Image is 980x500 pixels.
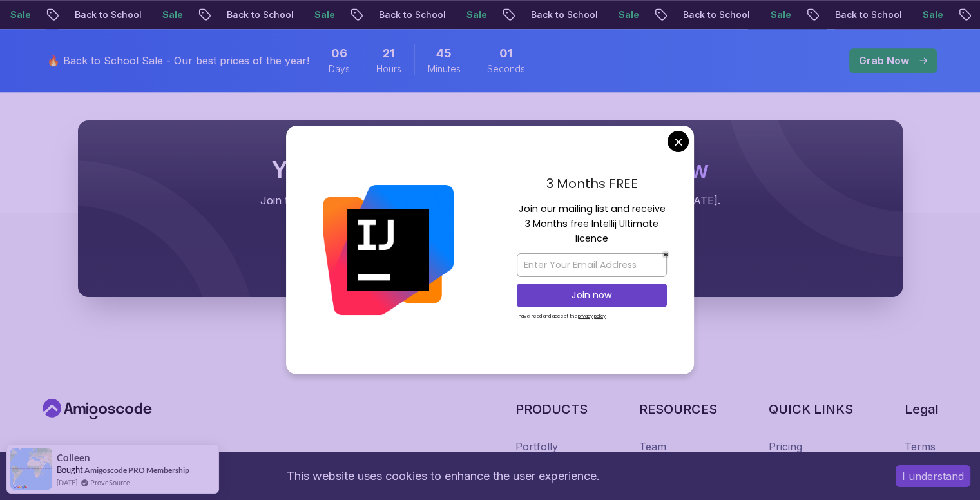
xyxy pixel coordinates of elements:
[339,8,427,21] p: Back to School
[428,63,461,75] span: Minutes
[905,400,941,418] h3: Legal
[122,8,164,21] p: Sale
[427,8,468,21] p: Sale
[10,448,52,490] img: provesource social proof notification image
[731,8,772,21] p: Sale
[57,477,77,488] span: [DATE]
[859,53,909,68] p: Grab Now
[769,439,802,454] a: Pricing
[90,477,130,488] a: ProveSource
[515,400,588,418] h3: PRODUCTS
[187,8,274,21] p: Back to School
[436,44,452,63] span: 45 Minutes
[104,193,877,208] p: Join thousands of developers mastering in-demand skills with Amigoscode. Try it free [DATE].
[499,44,513,63] span: 1 Seconds
[643,8,731,21] p: Back to School
[639,400,717,418] h3: RESOURCES
[104,157,877,182] h2: Your Career Transformation Starts
[376,63,401,75] span: Hours
[329,63,350,75] span: Days
[383,44,395,63] span: 21 Hours
[331,44,347,63] span: 6 Days
[84,465,189,475] a: Amigoscode PRO Membership
[883,8,924,21] p: Sale
[769,400,853,418] h3: QUICK LINKS
[639,439,666,454] a: Team
[896,465,970,487] button: Accept cookies
[579,8,620,21] p: Sale
[487,63,525,75] span: Seconds
[491,8,579,21] p: Back to School
[515,439,558,454] a: Portfolly
[10,462,876,490] div: This website uses cookies to enhance the user experience.
[905,439,936,454] a: Terms
[274,8,316,21] p: Sale
[47,53,309,68] p: 🔥 Back to School Sale - Our best prices of the year!
[57,465,83,475] span: Bought
[35,8,122,21] p: Back to School
[795,8,883,21] p: Back to School
[57,452,90,463] span: Colleen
